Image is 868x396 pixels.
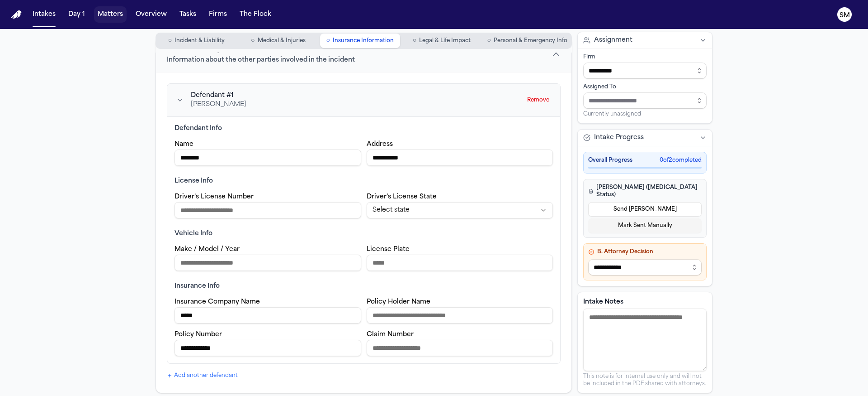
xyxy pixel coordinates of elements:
[333,37,394,44] span: Insurance Information
[583,309,707,371] textarea: Intake notes
[156,37,571,72] button: BI / Third Party Insurance (Defendants)Information about the other parties involved in the incident
[594,133,644,142] span: Intake Progress
[191,91,234,100] span: Defendant # 1
[367,193,437,200] label: Driver's License State
[578,32,712,48] button: Assignment
[238,34,318,48] button: Go to Medical & Injuries
[588,157,632,164] span: Overall Progress
[175,331,222,338] label: Policy Number
[588,248,702,256] h4: B. Attorney Decision
[94,6,127,23] button: Matters
[588,184,702,198] h4: [PERSON_NAME] ([MEDICAL_DATA] Status)
[594,36,632,45] span: Assignment
[175,246,240,253] label: Make / Model / Year
[29,6,59,23] button: Intakes
[175,124,553,133] div: Defendant Info
[175,282,553,291] div: Insurance Info
[175,229,553,238] div: Vehicle Info
[588,218,702,233] button: Mark Sent Manually
[583,83,707,91] div: Assigned To
[583,111,641,118] span: Currently unassigned
[175,340,361,356] input: Defendant policy number
[413,36,416,45] span: ○
[175,37,225,44] span: Incident & Liability
[176,6,200,23] button: Tasks
[367,202,553,218] button: State select
[660,157,702,164] span: 0 of 2 completed
[167,372,238,379] button: Add another defendant
[367,246,410,253] label: License Plate
[168,36,172,45] span: ○
[367,340,553,356] input: Defendant claim number
[175,193,254,200] label: Driver's License Number
[156,34,236,48] button: Go to Incident & Liability
[487,36,491,45] span: ○
[367,331,414,338] label: Claim Number
[367,307,553,324] input: Defendant policy holder name
[419,37,471,44] span: Legal & Life Impact
[583,92,707,109] input: Assign to staff member
[205,6,231,23] button: Firms
[583,373,707,387] p: This note is for internal use only and will not be included in the PDF shared with attorneys.
[320,34,400,48] button: Go to Insurance Information
[367,141,393,148] label: Address
[588,202,702,217] button: Send [PERSON_NAME]
[484,34,571,48] button: Go to Personal & Emergency Info
[167,56,355,65] span: Information about the other parties involved in the incident
[236,6,275,23] button: The Flock
[583,63,707,79] input: Select firm
[583,298,707,307] label: Intake Notes
[175,141,193,148] label: Name
[175,299,260,305] label: Insurance Company Name
[132,6,170,23] button: Overview
[524,93,553,107] button: Remove
[578,130,712,146] button: Intake Progress
[175,177,553,186] div: License Info
[11,10,22,19] img: Finch Logo
[583,53,707,61] div: Firm
[191,100,520,109] div: [PERSON_NAME]
[174,372,238,379] span: Add another defendant
[494,37,567,44] span: Personal & Emergency Info
[326,36,330,45] span: ○
[367,299,430,305] label: Policy Holder Name
[402,34,482,48] button: Go to Legal & Life Impact
[258,37,306,44] span: Medical & Injuries
[251,36,255,45] span: ○
[65,6,89,23] button: Day 1
[175,91,520,109] div: Collapse defendant details
[175,307,361,324] input: Defendant insurance company name
[11,10,22,19] a: Home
